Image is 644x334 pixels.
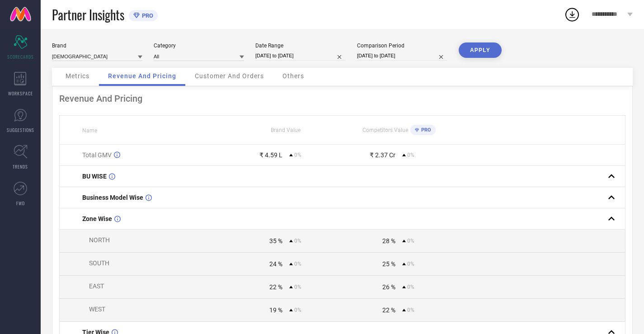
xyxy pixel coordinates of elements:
[269,260,282,268] div: 24 %
[357,42,447,49] div: Comparison Period
[370,151,395,159] div: ₹ 2.37 Cr
[82,194,143,201] span: Business Model Wise
[89,236,110,244] span: NORTH
[282,72,304,80] span: Others
[82,151,112,159] span: Total GMV
[271,127,301,133] span: Brand Value
[294,261,301,267] span: 0%
[7,127,34,133] span: SUGGESTIONS
[52,42,142,49] div: Brand
[382,283,395,291] div: 26 %
[8,90,33,97] span: WORKSPACE
[89,282,104,290] span: EAST
[382,306,395,314] div: 22 %
[259,151,282,159] div: ₹ 4.59 L
[419,127,431,133] span: PRO
[82,215,112,222] span: Zone Wise
[459,42,502,58] button: APPLY
[59,93,625,104] div: Revenue And Pricing
[269,306,282,314] div: 19 %
[294,284,301,290] span: 0%
[255,42,346,49] div: Date Range
[407,307,414,313] span: 0%
[294,152,301,158] span: 0%
[294,238,301,244] span: 0%
[294,307,301,313] span: 0%
[16,200,25,207] span: FWD
[269,237,282,245] div: 35 %
[154,42,244,49] div: Category
[7,53,34,60] span: SCORECARDS
[269,283,282,291] div: 22 %
[407,284,414,290] span: 0%
[140,12,153,19] span: PRO
[52,5,124,24] span: Partner Insights
[255,51,346,61] input: Select date range
[108,72,176,80] span: Revenue And Pricing
[89,306,105,313] span: WEST
[407,261,414,267] span: 0%
[362,127,408,133] span: Competitors Value
[357,51,447,61] input: Select comparison period
[382,260,395,268] div: 25 %
[564,6,580,23] div: Open download list
[382,237,395,245] div: 28 %
[13,163,28,170] span: TRENDS
[407,238,414,244] span: 0%
[82,127,97,134] span: Name
[82,173,107,180] span: BU WISE
[66,72,89,80] span: Metrics
[195,72,264,80] span: Customer And Orders
[89,259,109,267] span: SOUTH
[407,152,414,158] span: 0%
